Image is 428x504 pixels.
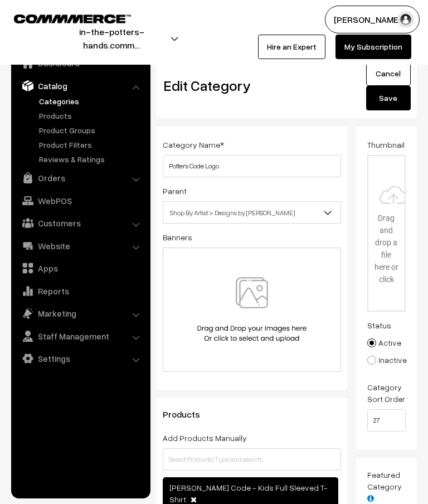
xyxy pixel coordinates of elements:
input: Category Name [163,155,341,177]
a: Reviews & Ratings [36,153,147,165]
a: WebPOS [14,191,147,211]
span: [PERSON_NAME] Code - Kids Full Sleeved T-Shirt [169,483,328,504]
label: Status [367,319,391,331]
span: Products [163,409,213,420]
span: Shop By Artist > Designs by Emily Alexander [163,201,341,224]
label: Category Sort Order [367,381,406,405]
a: Staff Management [14,326,147,346]
a: Orders [14,168,147,188]
a: Product Groups [36,124,147,136]
input: Enter Number [367,409,406,432]
label: Add Products Manually [163,432,247,444]
a: My Subscription [335,35,411,59]
a: Cancel [366,61,411,86]
label: Parent [163,185,187,197]
a: Apps [14,258,147,278]
a: Product Filters [36,139,147,151]
a: Website [14,236,147,256]
a: Catalog [14,76,147,96]
a: Reports [14,281,147,301]
button: [PERSON_NAME]… [325,6,420,33]
label: Category Name [163,139,224,151]
a: Categories [36,95,147,107]
img: COMMMERCE [14,14,131,23]
button: Save [366,86,411,110]
label: Inactive [367,354,407,366]
span: Shop By Artist > Designs by Emily Alexander [163,203,341,222]
label: Featured Category [367,469,406,504]
h2: Edit Category [164,77,344,94]
label: Banners [163,231,192,243]
a: Products [36,110,147,122]
label: Thumbnail [367,139,405,151]
img: user [397,11,414,28]
a: Settings [14,348,147,369]
a: COMMMERCE [14,11,111,25]
button: in-the-potters-hands.comm… [17,25,206,52]
label: Active [367,337,401,348]
a: Marketing [14,303,147,323]
a: Customers [14,213,147,233]
input: Select Products (Type and search) [163,448,341,471]
a: Hire an Expert [258,35,325,59]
